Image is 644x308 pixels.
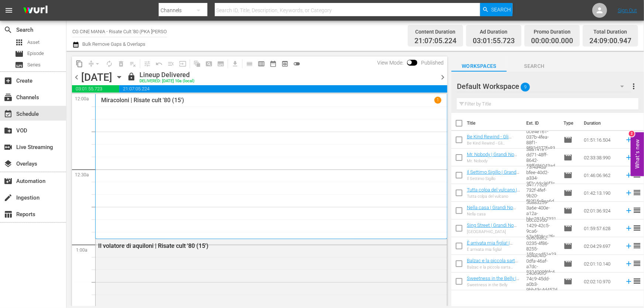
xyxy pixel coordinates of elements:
span: 9 [521,79,530,95]
span: Reports [4,210,13,219]
span: 03:01:55.723 [473,37,515,45]
div: Total Duration [589,27,631,37]
a: È arrivata mia figlia! | Grandi Nomi (10') [467,240,513,251]
span: Create Series Block [215,58,227,70]
span: 24 hours Lineup View is OFF [291,58,303,70]
span: Series [27,61,41,69]
span: Toggle to switch from Published to Draft view. [407,60,412,65]
td: 388141e1-dd71-48ff-8642-58ff486043ad [523,149,561,166]
div: Promo Duration [531,27,573,37]
span: VOD [4,126,13,135]
svg: Add to Schedule [625,189,633,197]
span: Series [15,60,24,69]
span: Select an event to delete [115,58,127,70]
a: Balzac e la piccola sarta cinese | Grandi Nomi (10') [467,258,518,274]
span: Automation [4,177,13,186]
span: reorder [633,277,642,285]
span: Refresh All Search Blocks [189,56,203,71]
span: Revert to Primary Episode [153,58,165,70]
td: 3d4ac4fb-0dfa-46af-a7dc-8324009f6fc6 [523,255,561,273]
p: 1 [437,97,439,103]
span: Schedule [4,110,13,118]
td: 02:04:29.697 [581,237,622,255]
span: View Mode: [373,60,407,66]
span: Fill episodes with ad slates [165,58,177,70]
span: Episode [564,277,573,286]
span: Episode [564,188,573,197]
div: [GEOGRAPHIC_DATA] [467,229,520,234]
span: 00:00:00.000 [531,37,573,45]
p: Miracoloni | Risate cult '80 (15') [101,97,184,104]
svg: Add to Schedule [625,207,633,215]
span: Episode [564,153,573,162]
span: 03:01:55.723 [72,85,119,93]
td: 02:01:36.924 [581,202,622,219]
span: Episode [564,224,573,233]
span: Loop Content [103,58,115,70]
span: Episode [564,206,573,215]
span: 21:07:05.224 [414,37,457,45]
button: Search [480,3,513,16]
div: Il Settimo Sigillo [467,176,520,181]
div: Be Kind Rewind - Gli acchiappafilm [467,141,520,146]
th: Ext. ID [522,113,559,134]
span: Copy Lineup [73,58,85,70]
span: chevron_left [72,73,81,82]
svg: Add to Schedule [625,136,633,144]
div: Lineup Delivered [140,71,194,79]
div: È arrivata mia figlia! [467,247,520,252]
a: Mr. Nobody | Grandi Nomi (10') [467,152,520,163]
span: Episode [15,49,24,58]
a: Sing Street | Grandi Nomi (10') [467,222,519,233]
td: 01:46:06.962 [581,166,622,184]
div: Content Duration [414,27,457,37]
span: preview_outlined [281,60,289,68]
td: d6cb295d-1429-42c5-9ca6-67e3f08cc7fc [523,219,561,237]
span: reorder [633,241,642,250]
span: date_range_outlined [269,60,277,68]
span: Customize Events [139,56,153,71]
a: Sweetness in the Belly | Grandi Nomi (10') [467,276,519,287]
a: Nella casa | Grandi Nomi (10') [467,205,519,216]
div: 2 [629,131,635,136]
span: 21:07:05.224 [119,85,448,93]
th: Type [559,113,580,134]
svg: Add to Schedule [625,171,633,179]
th: Title [467,113,522,134]
span: Asset [15,38,24,47]
td: 01:59:57.628 [581,219,622,237]
td: 3d883259-3a6e-400e-a12a-bbc281fa7331 [523,202,561,219]
span: Episode [27,50,44,57]
span: Week Calendar View [255,58,267,70]
span: Day Calendar View [241,56,255,71]
div: Tutta colpa del vulcano [467,194,520,199]
div: Nella casa [467,212,520,217]
span: Episode [564,135,573,144]
span: Asset [27,39,39,46]
td: 3b6ce862-0235-4f86-8255-15fccad51e23 [523,237,561,255]
span: reorder [633,259,642,268]
span: Workspaces [451,62,507,71]
img: ans4CAIJ8jUAAAAAAAAAAAAAAAAAAAAAAAAgQb4GAAAAAAAAAAAAAAAAAAAAAAAAJMjXAAAAAAAAAAAAAAAAAAAAAAAAgAT5G... [18,2,53,19]
span: Published [417,60,447,66]
span: Channels [4,93,13,102]
span: lock [127,72,136,81]
div: Default Workspace [457,76,631,97]
span: Search [491,3,511,16]
svg: Add to Schedule [625,153,633,162]
span: more_vert [630,82,638,91]
span: chevron_right [438,73,447,82]
a: Be Kind Rewind - Gli acchiappafilm | Grandi Nomi (10') [467,134,514,150]
span: 24:09:00.947 [589,37,631,45]
span: Ingestion [4,193,13,202]
span: Episode [564,242,573,250]
div: Mr. Nobody [467,159,520,163]
span: Create Search Block [203,58,215,70]
td: 34177526-732f-4fef-9b20-f82f1fe8ea6d [523,184,561,202]
div: Ad Duration [473,27,515,37]
span: Clear Lineup [127,58,139,70]
span: menu [4,6,13,15]
svg: Add to Schedule [625,242,633,250]
span: Update Metadata from Key Asset [177,58,189,70]
span: Live Streaming [4,143,13,152]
